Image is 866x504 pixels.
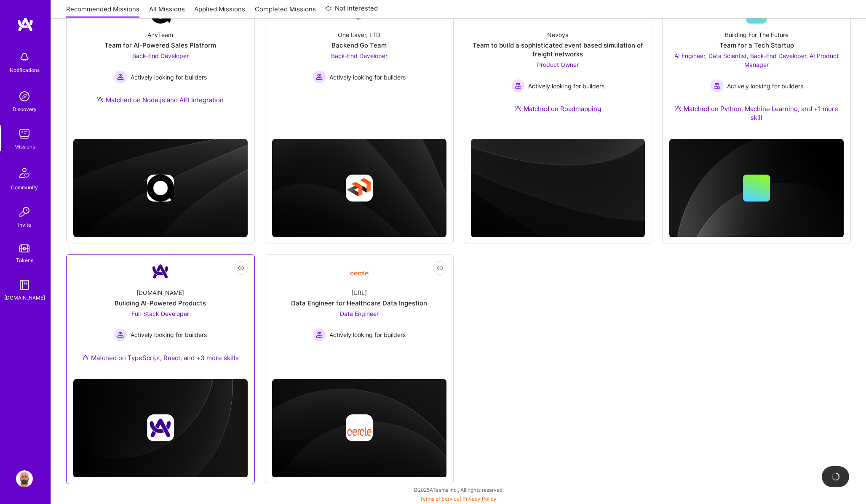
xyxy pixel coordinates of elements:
img: Company Logo [150,261,171,281]
span: Back-End Developer [132,52,189,59]
img: cover [669,139,844,238]
span: AI Engineer, Data Scientist, Back-End Developer, AI Product Manager [674,52,839,68]
div: Building For The Future [725,30,788,39]
img: cover [73,139,248,237]
img: Actively looking for builders [114,328,127,342]
a: Company Logo[DOMAIN_NAME]Building AI-Powered ProductsFull-Stack Developer Actively looking for bu... [73,261,248,372]
span: Full-Stack Developer [131,310,189,317]
div: Matched on Roadmapping [515,104,601,113]
a: Company LogoNevoyaTeam to build a sophisticated event based simulation of freight networksProduct... [471,3,645,123]
span: | [420,496,497,502]
span: Product Owner [537,61,579,68]
a: Building For The FutureTeam for a Tech StartupAI Engineer, Data Scientist, Back-End Developer, AI... [669,3,844,132]
div: Data Engineer for Healthcare Data Ingestion [291,299,427,308]
img: tokens [19,244,29,252]
span: Actively looking for builders [528,82,604,90]
a: Recommended Missions [66,5,139,19]
div: Backend Go Team [331,41,387,50]
div: Matched on TypeScript, React, and +3 more skills [82,353,239,362]
img: Actively looking for builders [313,70,326,84]
div: Team for a Tech Startup [719,41,794,50]
i: icon EyeClosed [238,265,244,271]
img: Ateam Purple Icon [82,354,89,361]
img: Actively looking for builders [710,79,724,93]
div: Matched on Python, Machine Learning, and +1 more skill [669,104,844,122]
img: User Avatar [16,470,33,487]
span: Actively looking for builders [131,330,207,339]
div: Tokens [16,256,33,265]
img: Ateam Purple Icon [675,105,682,111]
a: Company LogoAnyTeamTeam for AI-Powered Sales PlatformBack-End Developer Actively looking for buil... [73,3,248,117]
a: Company LogoOne Layer, LTDBackend Go TeamBack-End Developer Actively looking for buildersActively... [272,3,446,117]
img: Company logo [346,175,373,202]
img: guide book [16,276,33,293]
div: Team for AI-Powered Sales Platform [104,41,216,50]
a: Completed Missions [255,5,316,19]
span: Actively looking for builders [329,73,406,82]
img: cover [272,139,446,237]
img: Company logo [346,414,373,441]
img: Company logo [147,414,174,441]
img: loading [831,472,840,481]
img: Actively looking for builders [511,79,525,93]
img: Actively looking for builders [313,328,326,342]
div: [DOMAIN_NAME] [4,293,45,302]
img: logo [17,17,34,32]
img: Community [14,163,35,183]
div: Community [11,183,38,192]
a: Privacy Policy [462,496,497,502]
img: Company logo [544,175,571,202]
div: Invite [18,220,31,229]
img: Actively looking for builders [114,70,127,84]
div: Nevoya [547,30,569,39]
img: teamwork [16,125,33,142]
span: Actively looking for builders [329,330,406,339]
a: All Missions [149,5,185,19]
span: Back-End Developer [331,52,388,59]
a: Company Logo[URL]Data Engineer for Healthcare Data IngestionData Engineer Actively looking for bu... [272,261,446,366]
img: bell [16,49,33,66]
div: AnyTeam [147,30,173,39]
img: cover [471,139,645,237]
div: Notifications [10,66,40,74]
a: Terms of Service [420,496,460,502]
img: cover [272,379,446,478]
img: Ateam Purple Icon [97,96,104,103]
div: Missions [14,142,35,151]
div: Building AI-Powered Products [115,299,206,308]
a: User Avatar [14,470,35,487]
img: Company Logo [349,265,369,279]
span: Actively looking for builders [131,73,207,82]
div: [DOMAIN_NAME] [136,288,184,297]
img: cover [73,379,248,478]
div: Team to build a sophisticated event based simulation of freight networks [471,41,645,58]
div: One Layer, LTD [338,30,380,39]
img: Invite [16,204,33,220]
a: Not Interested [325,3,378,19]
div: Discovery [13,105,37,114]
img: discovery [16,88,33,105]
div: [URL] [351,288,367,297]
img: Company logo [147,175,174,202]
img: Ateam Purple Icon [515,105,521,111]
span: Actively looking for builders [727,82,803,90]
span: Data Engineer [340,310,379,317]
div: Matched on Node.js and API Integration [97,95,224,104]
div: © 2025 ATeams Inc., All rights reserved. [51,479,866,500]
a: Applied Missions [194,5,245,19]
i: icon EyeClosed [436,265,443,271]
